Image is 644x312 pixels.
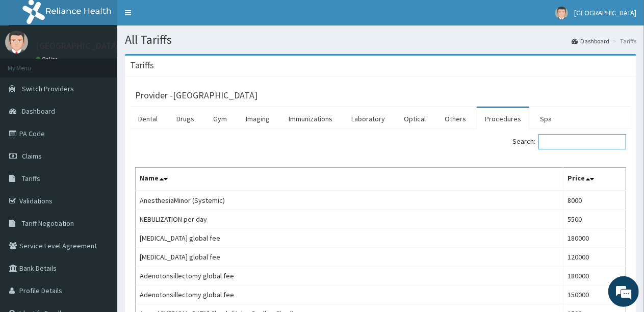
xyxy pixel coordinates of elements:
[136,285,563,304] td: Adenotonsillectomy global fee
[136,210,563,229] td: NEBULIZATION per day
[563,285,626,304] td: 150000
[555,7,568,19] img: User Image
[22,84,74,93] span: Switch Providers
[136,191,563,210] td: AnesthesiaMinor (Systemic)
[563,210,626,229] td: 5500
[168,108,202,129] a: Drugs
[477,108,529,129] a: Procedures
[125,33,636,46] h1: All Tariffs
[22,219,74,228] span: Tariff Negotiation
[572,37,609,45] a: Dashboard
[436,108,474,129] a: Others
[343,108,393,129] a: Laboratory
[563,168,626,191] th: Price
[538,134,626,149] input: Search:
[238,108,278,129] a: Imaging
[135,91,257,100] h3: Provider - [GEOGRAPHIC_DATA]
[574,8,636,17] span: [GEOGRAPHIC_DATA]
[610,37,636,45] li: Tariffs
[22,174,40,183] span: Tariffs
[205,108,235,129] a: Gym
[22,151,42,161] span: Claims
[136,267,563,285] td: Adenotonsillectomy global fee
[136,248,563,267] td: [MEDICAL_DATA] global fee
[36,56,60,63] a: Online
[280,108,341,129] a: Immunizations
[396,108,434,129] a: Optical
[563,248,626,267] td: 120000
[512,134,626,149] label: Search:
[136,229,563,248] td: [MEDICAL_DATA] global fee
[136,168,563,191] th: Name
[563,267,626,285] td: 180000
[22,107,55,116] span: Dashboard
[563,229,626,248] td: 180000
[36,41,120,50] p: [GEOGRAPHIC_DATA]
[130,61,154,70] h3: Tariffs
[5,31,28,54] img: User Image
[532,108,560,129] a: Spa
[130,108,166,129] a: Dental
[563,191,626,210] td: 8000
